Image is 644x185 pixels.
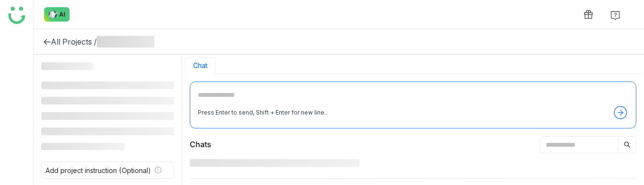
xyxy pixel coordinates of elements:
div: Press Enter to send, Shift + Enter for new line.. [198,108,327,117]
img: ask-buddy-normal.svg [44,7,70,22]
div: Add project instruction (Optional) [46,166,151,174]
img: help.svg [610,11,620,20]
div: Chats [190,139,211,150]
img: logo [8,7,25,24]
div: All Projects / [51,37,97,46]
button: Chat [193,62,207,69]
